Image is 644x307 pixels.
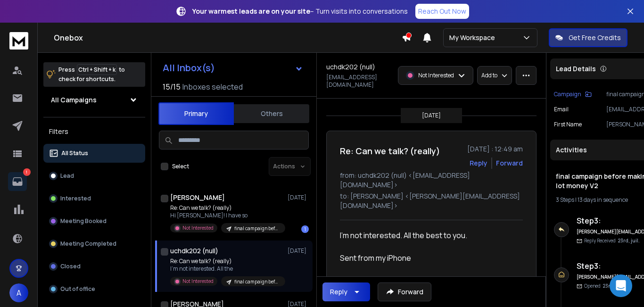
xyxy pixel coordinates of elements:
[43,189,145,208] button: Interested
[60,263,81,270] p: Closed
[9,283,28,302] button: A
[340,171,523,190] p: from: uchdk202 (null) <[EMAIL_ADDRESS][DOMAIN_NAME]>
[234,103,309,124] button: Others
[481,72,497,79] p: Add to
[60,172,74,180] p: Lead
[234,225,280,232] p: final campaign before making a lot money V2
[449,33,499,42] p: My Workspace
[60,195,91,202] p: Interested
[170,193,225,202] h1: [PERSON_NAME]
[584,237,640,244] p: Reply Received
[418,72,454,79] p: Not Interested
[43,125,145,138] h3: Filters
[170,265,283,273] p: I’m not interested. All the
[340,191,523,210] p: to: [PERSON_NAME] <[PERSON_NAME][EMAIL_ADDRESS][DOMAIN_NAME]>
[9,32,28,50] img: logo
[182,224,214,232] p: Not Interested
[288,194,309,201] p: [DATE]
[192,7,310,16] strong: Your warmest leads are on your site
[330,287,347,297] div: Reply
[549,28,627,47] button: Get Free Credits
[192,7,408,16] p: – Turn visits into conversations
[234,278,280,285] p: final campaign before making a lot money V2
[155,58,311,77] button: All Inbox(s)
[618,237,640,244] span: 23rd, juil.
[554,91,581,98] p: Campaign
[158,102,234,125] button: Primary
[170,204,283,212] p: Re: Can we talk? (really)
[610,274,632,297] div: Open Intercom Messenger
[326,74,392,89] p: [EMAIL_ADDRESS][DOMAIN_NAME]
[61,149,88,157] p: All Status
[60,240,116,248] p: Meeting Completed
[170,246,218,256] h1: uchdk202 (null)
[60,217,107,225] p: Meeting Booked
[43,144,145,163] button: All Status
[422,112,441,119] p: [DATE]
[43,166,145,185] button: Lead
[43,257,145,276] button: Closed
[170,212,283,219] p: Hi [PERSON_NAME]! I have so
[58,65,125,84] p: Press to check for shortcuts.
[8,172,27,191] a: 1
[467,144,523,154] p: [DATE] : 12:49 am
[378,282,431,301] button: Forward
[584,282,625,290] p: Opened
[163,81,181,92] span: 15 / 15
[23,168,31,176] p: 1
[51,95,97,105] h1: All Campaigns
[288,247,309,255] p: [DATE]
[301,225,309,233] div: 1
[77,64,117,75] span: Ctrl + Shift + k
[322,282,370,301] button: Reply
[163,63,215,73] h1: All Inbox(s)
[556,196,574,204] span: 3 Steps
[340,252,515,264] div: Sent from my iPhone
[60,285,95,293] p: Out of office
[182,81,243,92] h3: Inboxes selected
[43,91,145,109] button: All Campaigns
[182,278,214,285] p: Not Interested
[496,158,523,168] div: Forward
[470,158,487,168] button: Reply
[603,282,625,289] span: 23rd, juil.
[172,163,189,170] label: Select
[554,121,582,128] p: First Name
[569,33,621,42] p: Get Free Credits
[418,7,466,16] p: Reach Out Now
[554,106,569,113] p: Email
[43,280,145,299] button: Out of office
[554,91,592,98] button: Campaign
[326,62,375,72] h1: uchdk202 (null)
[415,4,469,19] a: Reach Out Now
[43,234,145,253] button: Meeting Completed
[556,64,596,74] p: Lead Details
[43,212,145,231] button: Meeting Booked
[170,257,283,265] p: Re: Can we talk? (really)
[340,144,440,158] h1: Re: Can we talk? (really)
[54,32,402,43] h1: Onebox
[578,196,628,204] span: 13 days in sequence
